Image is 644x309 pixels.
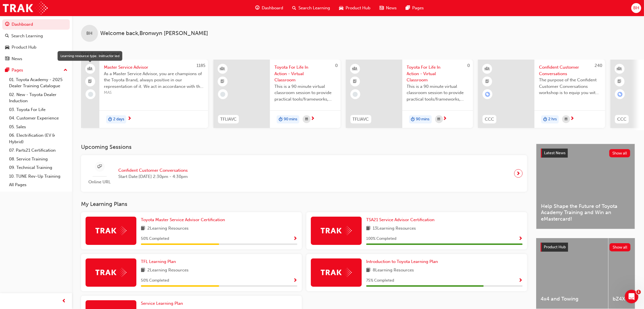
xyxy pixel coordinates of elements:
[2,54,70,64] a: News
[88,92,93,97] span: learningRecordVerb_NONE-icon
[536,238,608,309] a: 4x4 and Towing
[2,19,70,30] a: Dashboard
[118,173,188,180] span: Start Date: [DATE] 2:30pm - 4:30pm
[7,131,70,146] a: 06. Electrification (EV & Hybrid)
[7,155,70,164] a: 08. Service Training
[95,268,126,277] img: Trak
[548,116,557,123] span: 2 hrs
[353,92,358,97] span: learningRecordVerb_NONE-icon
[113,116,124,123] span: 2 days
[81,201,527,207] h3: My Learning Plans
[147,267,189,274] span: 2 Learning Resources
[366,259,438,264] span: Introduction to Toyota Learning Plan
[366,236,396,242] span: 100 % Completed
[147,225,189,232] span: 2 Learning Resources
[11,33,43,39] div: Search Learning
[5,45,9,50] span: car-icon
[544,151,566,155] span: Latest News
[485,116,494,123] span: CCC
[86,179,114,185] span: Online URL
[375,2,401,14] a: news-iconNews
[636,290,641,294] span: 1
[518,277,523,284] button: Show Progress
[288,2,335,14] a: search-iconSearch Learning
[407,64,468,83] span: Toyota For Life In Action - Virtual Classroom
[141,259,176,264] span: TFL Learning Plan
[7,114,70,123] a: 04. Customer Experience
[274,83,336,103] span: This is a 90 minute virtual classroom session to provide practical tools/frameworks, behaviours a...
[274,64,336,83] span: Toyota For Life In Action - Virtual Classroom
[366,217,435,222] span: TSA21 Service Advisor Certification
[2,31,70,41] a: Search Learning
[406,5,410,12] span: pages-icon
[335,2,375,14] a: car-iconProduct Hub
[617,116,626,123] span: CCC
[292,5,296,12] span: search-icon
[5,56,9,62] span: news-icon
[321,226,352,235] img: Trak
[98,163,102,170] span: sessionType_ONLINE_URL-icon
[541,149,630,158] a: Latest NewsShow all
[5,34,9,39] span: search-icon
[81,60,208,128] a: 1185Master Service AdvisorAs a Master Service Advisor, you are champions of the Toyota Brand, alw...
[539,77,601,96] span: The purpose of the Confident Customer Conversations workshop is to equip you with tools to commun...
[100,30,208,37] span: Welcome back , Bronwyn [PERSON_NAME]
[366,225,370,232] span: book-icon
[64,67,67,74] span: up-icon
[7,90,70,105] a: 02. New - Toyota Dealer Induction
[87,30,93,37] span: BH
[220,116,237,123] span: TFLIAVC
[539,64,601,77] span: Confident Customer Conversations
[379,5,384,12] span: news-icon
[401,2,428,14] a: pages-iconPages
[373,225,416,232] span: 13 Learning Resources
[251,2,288,14] a: guage-iconDashboard
[7,172,70,181] a: 10. TUNE Rev-Up Training
[141,267,145,274] span: book-icon
[86,160,523,188] a: Online URLConfident Customer ConversationsStart Date:[DATE] 2:30pm - 4:30pm
[353,65,357,73] span: learningResourceType_INSTRUCTOR_LED-icon
[373,267,414,274] span: 8 Learning Resources
[2,65,70,75] button: Pages
[3,2,48,14] img: Trak
[610,243,631,251] button: Show all
[407,83,468,103] span: This is a 90 minute virtual classroom session to provide practical tools/frameworks, behaviours a...
[366,258,440,265] a: Introduction to Toyota Learning Plan
[2,18,70,65] button: DashboardSearch LearningProduct HubNews
[412,5,424,11] span: Pages
[543,116,547,123] span: duration-icon
[570,116,574,121] span: next-icon
[293,278,297,283] span: Show Progress
[595,63,602,68] span: 240
[305,116,308,123] span: calendar-icon
[411,116,415,123] span: duration-icon
[518,236,523,241] span: Show Progress
[311,116,315,121] span: next-icon
[339,5,343,12] span: car-icon
[353,78,357,85] span: booktick-icon
[631,3,641,13] button: BH
[12,44,36,51] div: Product Hub
[618,65,622,73] span: learningResourceType_INSTRUCTOR_LED-icon
[485,92,490,97] span: learningRecordVerb_ENROLL-icon
[118,167,188,174] span: Confident Customer Conversations
[104,71,204,90] span: As a Master Service Advisor, you are champions of the Toyota Brand, always positive in our repres...
[5,22,9,27] span: guage-icon
[293,236,297,241] span: Show Progress
[321,268,352,277] img: Trak
[536,144,635,229] a: Latest NewsShow allHelp Shape the Future of Toyota Academy Training and Win an eMastercard!
[221,65,224,73] span: learningResourceType_INSTRUCTOR_LED-icon
[518,278,523,283] span: Show Progress
[609,149,630,157] button: Show all
[213,60,340,128] a: 0TFLIAVCToyota For Life In Action - Virtual ClassroomThis is a 90 minute virtual classroom sessio...
[220,92,225,97] span: learningRecordVerb_NONE-icon
[141,301,183,306] span: Service Learning Plan
[141,217,227,223] a: Toyota Master Service Advisor Certification
[12,67,23,73] div: Pages
[127,116,132,121] span: next-icon
[62,298,66,305] span: prev-icon
[353,116,369,123] span: TFLIAVC
[438,116,440,123] span: calendar-icon
[443,116,447,121] span: next-icon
